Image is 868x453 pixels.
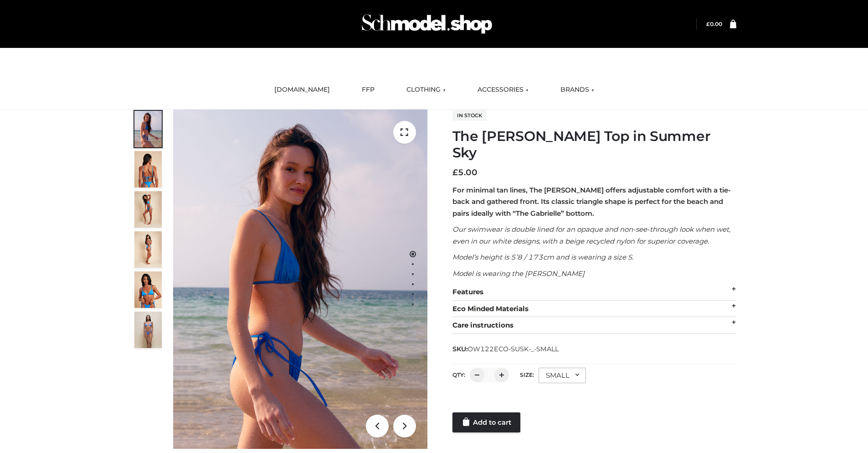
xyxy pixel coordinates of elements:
[452,371,465,378] label: QTY:
[452,253,633,261] em: Model’s height is 5’8 / 173cm and is wearing a size S.
[134,151,162,187] img: 5.Alex-top_CN-1-1_1-1.jpg
[467,345,559,353] span: OW122ECO-SUSK-_-SMALL
[452,110,487,121] span: In stock
[355,80,381,100] a: FFP
[173,109,427,449] img: 1.Alex-top_SS-1_4464b1e7-c2c9-4e4b-a62c-58381cd673c0 (1)
[554,80,601,100] a: BRANDS
[452,225,730,245] em: Our swimwear is double lined for an opaque and non-see-through look when wet, even in our white d...
[539,368,586,383] div: SMALL
[134,191,162,228] img: 4.Alex-top_CN-1-1-2.jpg
[452,269,585,278] em: Model is wearing the [PERSON_NAME]
[452,167,478,177] bdi: 5.00
[706,21,722,27] bdi: 0.00
[452,284,736,301] div: Features
[134,231,162,268] img: 3.Alex-top_CN-1-1-2.jpg
[452,317,736,334] div: Care instructions
[134,312,162,348] img: SSVC.jpg
[400,80,452,100] a: CLOTHING
[452,412,520,432] a: Add to cart
[520,371,534,378] label: Size:
[134,111,162,147] img: 1.Alex-top_SS-1_4464b1e7-c2c9-4e4b-a62c-58381cd673c0-1.jpg
[452,186,731,218] strong: For minimal tan lines, The [PERSON_NAME] offers adjustable comfort with a tie-back and gathered f...
[452,128,736,161] h1: The [PERSON_NAME] Top in Summer Sky
[452,301,736,318] div: Eco Minded Materials
[452,167,458,177] span: £
[471,80,535,100] a: ACCESSORIES
[452,344,560,354] span: SKU:
[706,21,722,27] a: £0.00
[706,21,710,27] span: £
[134,271,162,308] img: 2.Alex-top_CN-1-1-2.jpg
[267,80,337,100] a: [DOMAIN_NAME]
[359,6,495,42] img: Schmodel Admin 964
